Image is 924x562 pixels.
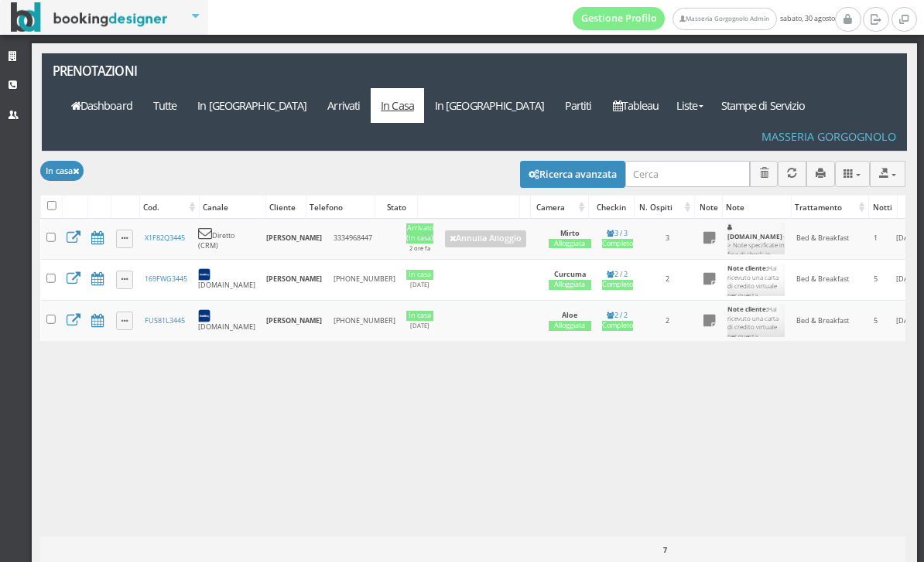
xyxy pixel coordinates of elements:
[142,88,187,123] a: Tutte
[791,300,863,341] td: Bed & Breakfast
[549,280,591,290] div: Alloggiata
[406,270,433,280] div: In casa
[200,196,265,218] div: Canale
[531,196,587,218] div: Camera
[869,196,897,218] div: Notti
[863,218,889,259] td: 1
[863,259,889,300] td: 5
[11,2,168,32] img: BookingDesigner.com
[409,244,430,252] small: 2 ore fa
[266,315,322,325] b: [PERSON_NAME]
[193,259,261,300] td: [DOMAIN_NAME]
[695,196,722,218] div: Note
[198,268,210,281] img: 7STAjs-WNfZHmYllyLag4gdhmHm8JrbmzVrznejwAeLEbpu0yDt-GlJaDipzXAZBN18=w300
[266,233,322,243] b: [PERSON_NAME]
[727,305,768,313] b: Note cliente:
[778,161,806,186] button: Aggiorna
[140,196,199,218] div: Cod.
[669,88,710,123] a: Liste
[40,161,84,180] button: In casa
[549,239,591,249] div: Alloggiata
[554,269,586,279] b: Curcuma
[266,274,322,284] b: [PERSON_NAME]
[602,321,633,331] div: Completo
[328,300,401,341] td: [PHONE_NUMBER]
[42,53,202,88] a: Prenotazioni
[727,264,785,335] div: Hai ricevuto una carta di credito virtuale per questa prenotazione.Puoi effettuare l'addebito a p...
[602,280,633,290] div: Completo
[870,161,905,186] button: Export
[573,7,835,30] span: sabato, 30 agosto
[445,230,527,247] a: Annulla Alloggio
[638,259,696,300] td: 2
[145,233,185,243] a: X1F82Q3445
[406,311,433,321] div: In casa
[723,196,790,218] div: Note
[520,161,625,187] button: Ricerca avanzata
[145,274,187,284] a: 169FWG3445
[145,315,185,325] a: FUS81L3445
[589,196,634,218] div: Checkin
[266,196,306,218] div: Cliente
[549,321,591,331] div: Alloggiata
[727,223,782,240] b: [DOMAIN_NAME]
[410,322,429,329] small: [DATE]
[672,8,776,30] a: Masseria Gorgognolo Admin
[424,88,554,123] a: In [GEOGRAPHIC_DATA]
[638,218,696,259] td: 3
[328,259,401,300] td: [PHONE_NUMBER]
[375,196,417,218] div: Stato
[554,88,602,123] a: Partiti
[328,218,401,259] td: 3334968447
[193,300,261,341] td: [DOMAIN_NAME]
[371,88,425,123] a: In Casa
[663,545,667,555] b: 7
[727,264,768,272] b: Note cliente:
[602,88,669,123] a: Tableau
[602,310,633,331] a: 2 / 2Completo
[761,130,896,143] h4: Masseria Gorgognolo
[638,300,696,341] td: 2
[198,309,210,322] img: 7STAjs-WNfZHmYllyLag4gdhmHm8JrbmzVrznejwAeLEbpu0yDt-GlJaDipzXAZBN18=w300
[573,7,666,30] a: Gestione Profilo
[792,196,868,218] div: Trattamento
[625,161,750,186] input: Cerca
[406,223,433,244] div: Arrivato (In casa)
[791,259,863,300] td: Bed & Breakfast
[317,88,371,123] a: Arrivati
[710,88,816,123] a: Stampe di Servizio
[187,88,317,123] a: In [GEOGRAPHIC_DATA]
[791,218,863,259] td: Bed & Breakfast
[863,300,889,341] td: 5
[602,228,633,249] a: 3 / 3Completo
[602,239,633,249] div: Completo
[560,228,580,238] b: Mirto
[60,88,142,123] a: Dashboard
[193,218,261,259] td: Diretto (CRM)
[727,305,785,403] div: Hai ricevuto una carta di credito virtuale per questa prenotazione.Puoi effettuare l'addebito a p...
[635,196,694,218] div: N. Ospiti
[562,310,577,320] b: Aloe
[727,223,785,285] div: -> Note specificate in fase di check-in online: Richiesta di culla per bambino di 23 mesi
[410,281,429,288] small: [DATE]
[306,196,375,218] div: Telefono
[602,269,633,290] a: 2 / 2Completo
